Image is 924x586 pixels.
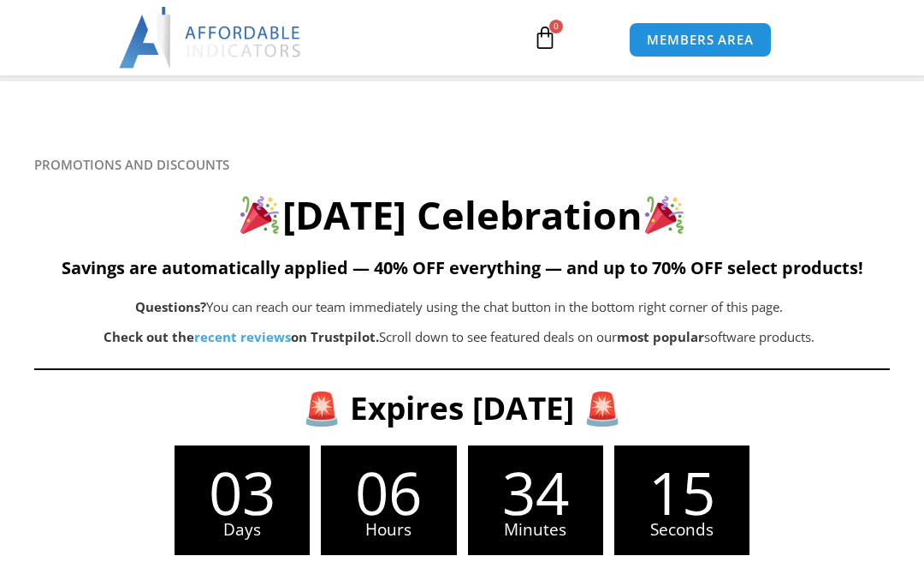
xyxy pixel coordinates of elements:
[468,522,603,538] span: Minutes
[194,328,291,345] a: recent reviews
[34,190,890,241] h2: [DATE] Celebration
[33,387,891,428] h3: 🚨 Expires [DATE] 🚨
[321,522,456,538] span: Hours
[614,463,749,522] span: 15
[468,463,603,522] span: 34
[119,7,303,69] img: LogoAI | Affordable Indicators – NinjaTrader
[175,463,310,522] span: 03
[645,195,684,234] img: 🎉
[34,258,890,278] h5: Savings are automatically applied — 40% OFF everything — and up to 70% OFF select products!
[321,463,456,522] span: 06
[104,328,379,345] strong: Check out the on Trustpilot.
[34,326,885,350] p: Scroll down to see featured deals on our software products.
[34,157,890,173] h6: PROMOTIONS AND DISCOUNTS
[34,296,885,320] p: You can reach our team immediately using the chat button in the bottom right corner of this page.
[175,522,310,538] span: Days
[647,33,754,46] span: MEMBERS AREA
[617,328,704,345] b: most popular
[240,195,279,234] img: 🎉
[135,298,206,315] b: Questions?
[507,13,583,63] a: 0
[629,22,772,57] a: MEMBERS AREA
[614,522,749,538] span: Seconds
[549,20,563,33] span: 0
